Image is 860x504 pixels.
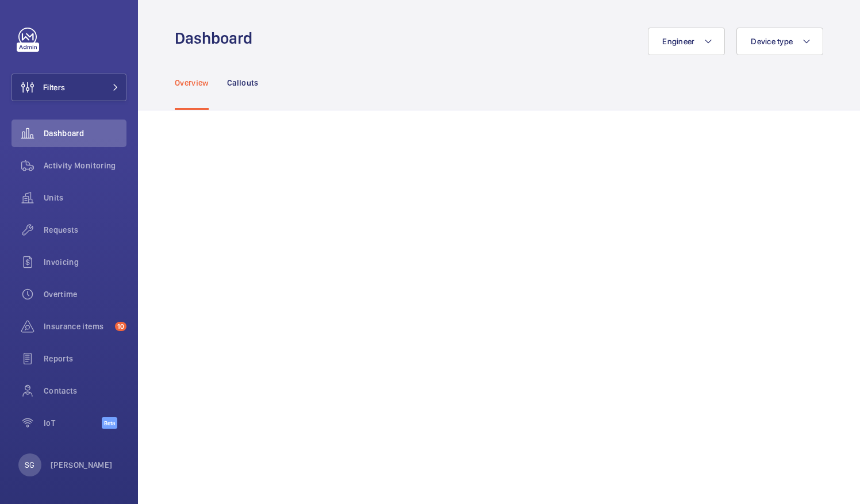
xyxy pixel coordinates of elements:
[43,82,65,93] span: Filters
[175,28,259,49] h1: Dashboard
[44,224,126,236] span: Requests
[736,28,823,55] button: Device type
[44,128,126,139] span: Dashboard
[115,322,126,331] span: 10
[102,417,117,429] span: Beta
[662,37,694,46] span: Engineer
[44,353,126,364] span: Reports
[44,192,126,203] span: Units
[44,417,102,429] span: IoT
[44,288,126,300] span: Overtime
[648,28,725,55] button: Engineer
[175,77,209,89] p: Overview
[751,37,793,46] span: Device type
[11,74,126,101] button: Filters
[44,385,126,397] span: Contacts
[44,321,110,332] span: Insurance items
[44,160,126,171] span: Activity Monitoring
[51,459,113,471] p: [PERSON_NAME]
[44,256,126,268] span: Invoicing
[227,77,259,89] p: Callouts
[25,459,34,471] p: SG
